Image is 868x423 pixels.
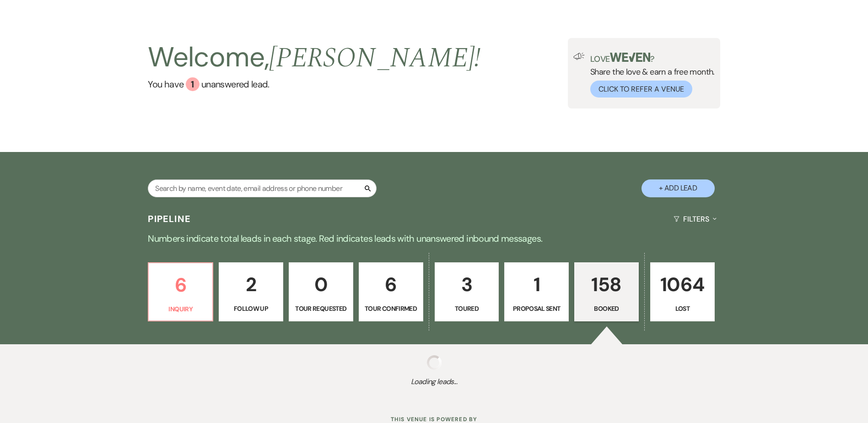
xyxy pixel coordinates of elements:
[359,262,423,322] a: 6Tour Confirmed
[105,231,764,246] p: Numbers indicate total leads in each stage. Red indicates leads with unanswered inbound messages.
[610,53,651,62] img: weven-logo-green.svg
[225,304,277,314] p: Follow Up
[642,179,715,197] button: + Add Lead
[504,262,569,322] a: 1Proposal Sent
[289,262,353,322] a: 0Tour Requested
[43,376,825,387] span: Loading leads...
[154,270,207,300] p: 6
[510,304,563,314] p: Proposal Sent
[365,304,417,314] p: Tour Confirmed
[573,53,585,60] img: loud-speaker-illustration.svg
[441,269,493,300] p: 3
[441,304,493,314] p: Toured
[186,77,199,91] div: 1
[435,262,499,322] a: 3Toured
[219,262,283,322] a: 2Follow Up
[590,53,715,63] p: Love ?
[427,355,442,370] img: loading spinner
[295,304,347,314] p: Tour Requested
[148,179,377,197] input: Search by name, event date, email address or phone number
[154,304,207,314] p: Inquiry
[580,304,633,314] p: Booked
[269,37,480,79] span: [PERSON_NAME] !
[365,269,417,300] p: 6
[148,38,480,77] h2: Welcome,
[670,207,720,231] button: Filters
[590,81,692,98] button: Click to Refer a Venue
[656,269,709,300] p: 1064
[225,269,277,300] p: 2
[148,77,480,91] a: You have 1 unanswered lead.
[148,212,191,225] h3: Pipeline
[580,269,633,300] p: 158
[510,269,563,300] p: 1
[574,262,639,322] a: 158Booked
[585,53,715,98] div: Share the love & earn a free month.
[148,262,213,322] a: 6Inquiry
[295,269,347,300] p: 0
[650,262,715,322] a: 1064Lost
[656,304,709,314] p: Lost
